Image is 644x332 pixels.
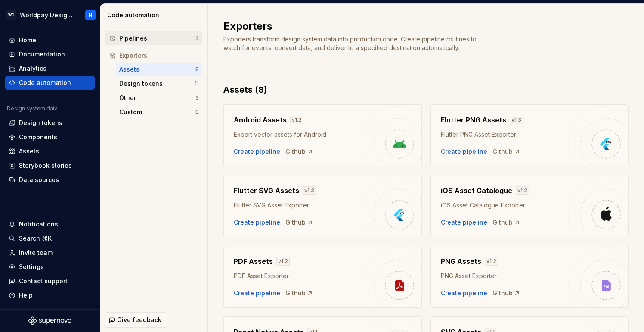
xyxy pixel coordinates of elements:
button: Pipelines4 [105,31,202,45]
div: Exporters [119,51,199,60]
div: Pipelines [119,34,195,43]
a: Invite team [5,246,95,260]
a: Github [492,147,520,156]
span: Exporters transform design system data into production code. Create pipeline routines to watch fo... [223,35,478,51]
a: Github [492,289,520,298]
div: 0 [195,109,199,116]
button: WDWorldpay Design SystemN [2,6,98,24]
button: Contact support [5,274,95,288]
div: PNG Asset Exporter [441,272,569,280]
div: Design tokens [119,79,195,88]
button: Create pipeline [441,218,487,227]
div: Data sources [19,175,59,184]
a: Storybook stories [5,159,95,172]
div: PDF Asset Exporter [234,272,362,280]
button: Search ⌘K [5,232,95,245]
h4: PNG Assets [441,256,481,266]
button: Give feedback [105,312,167,328]
h4: iOS Asset Catalogue [441,185,512,196]
div: v 1.2 [276,257,290,266]
a: Code automation [5,76,95,90]
div: Help [19,291,33,300]
button: Help [5,288,95,302]
button: Notifications [5,217,95,231]
h4: Flutter PNG Assets [441,115,506,125]
div: Invite team [19,248,53,257]
h2: Exporters [223,19,618,33]
a: Home [5,33,95,47]
div: 4 [195,35,199,42]
button: Create pipeline [441,147,487,156]
div: Flutter PNG Asset Exporter [441,130,569,139]
div: Analytics [19,64,46,73]
div: Home [19,36,36,44]
a: Analytics [5,62,95,75]
div: Export vector assets for Android [234,130,362,139]
div: Assets [119,65,195,74]
div: v 1.2 [485,257,498,266]
div: Custom [119,108,195,116]
h4: PDF Assets [234,256,273,266]
button: Create pipeline [234,147,280,156]
button: Custom0 [116,105,202,119]
div: v 1.3 [303,186,316,195]
button: Create pipeline [234,289,280,298]
h4: Flutter SVG Assets [234,185,299,196]
div: Assets (8) [223,84,629,96]
div: 11 [195,80,199,87]
div: Github [285,147,313,156]
button: Assets8 [116,63,202,76]
div: Github [285,289,313,298]
div: Code automation [107,11,204,19]
a: Documentation [5,47,95,61]
div: Settings [19,263,44,271]
a: Settings [5,260,95,274]
h4: Android Assets [234,115,287,125]
a: Design tokens [5,116,95,130]
div: Design system data [7,105,58,112]
div: Components [19,133,57,141]
div: Assets [19,147,39,156]
div: v 1.2 [290,116,303,124]
a: Data sources [5,173,95,187]
a: Github [285,218,313,227]
svg: Supernova Logo [28,316,71,325]
span: Give feedback [117,316,161,324]
div: WD [6,10,16,20]
div: Storybook stories [19,161,72,170]
button: Create pipeline [441,289,487,298]
button: Other3 [116,91,202,105]
a: Components [5,130,95,144]
div: iOS Asset Catalogue Exporter [441,201,569,210]
div: Notifications [19,220,58,229]
div: Other [119,94,195,102]
a: Assets [5,144,95,158]
div: Worldpay Design System [20,11,75,19]
div: N [89,12,92,19]
div: 3 [195,94,199,101]
button: Design tokens11 [116,77,202,91]
div: Contact support [19,277,68,285]
div: Documentation [19,50,65,59]
div: Code automation [19,78,71,87]
a: Github [492,218,520,227]
div: v 1.3 [510,116,523,124]
button: Create pipeline [234,218,280,227]
div: 8 [195,66,199,73]
div: Search ⌘K [19,234,52,243]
